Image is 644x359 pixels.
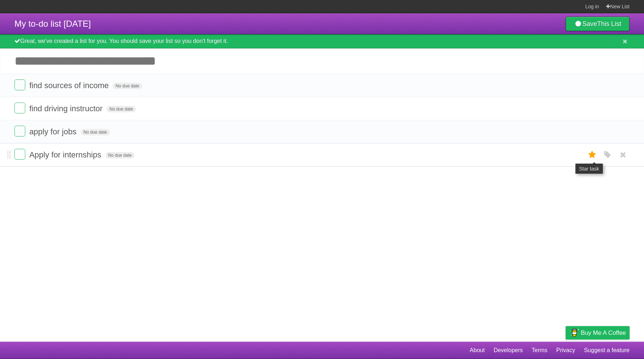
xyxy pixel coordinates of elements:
a: Privacy [556,343,575,357]
span: find sources of income [29,81,110,90]
label: Done [14,149,25,160]
label: Star task [586,149,599,161]
a: Suggest a feature [584,343,630,357]
span: No due date [106,106,136,112]
label: Done [14,126,25,137]
span: Apply for internships [29,150,103,159]
a: Buy me a coffee [566,326,630,339]
span: My to-do list [DATE] [14,19,91,29]
label: Done [14,79,25,90]
a: About [470,343,485,357]
a: Terms [532,343,548,357]
img: Buy me a coffee [569,326,579,339]
b: This List [597,20,621,27]
span: Buy me a coffee [581,326,626,339]
span: No due date [113,83,142,89]
a: SaveThis List [566,17,630,31]
span: No due date [105,152,135,159]
label: Done [14,103,25,113]
span: No due date [80,129,110,135]
a: Developers [493,343,523,357]
span: apply for jobs [29,127,78,136]
span: find driving instructor [29,104,104,113]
